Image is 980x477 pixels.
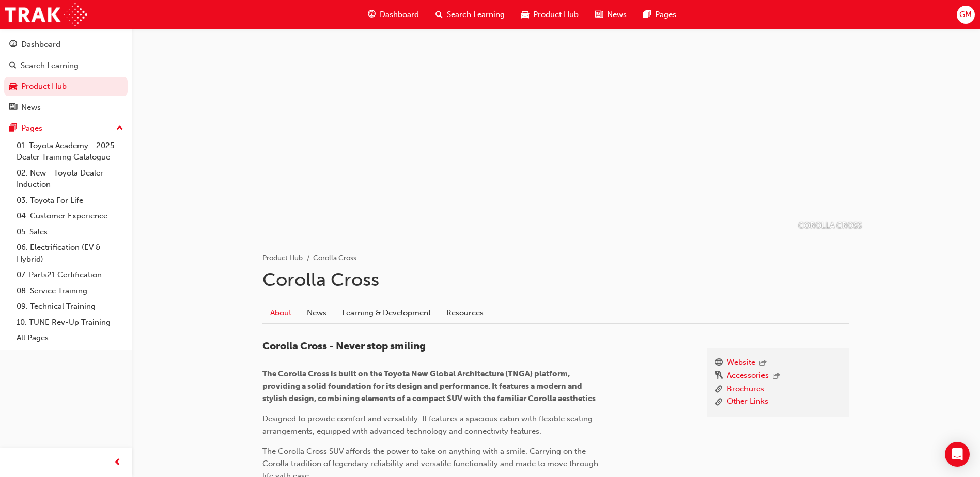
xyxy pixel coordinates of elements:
[9,124,17,133] span: pages-icon
[4,56,128,75] a: Search Learning
[513,4,587,25] a: car-iconProduct Hub
[262,303,299,323] a: About
[12,314,128,330] a: 10. TUNE Rev-Up Training
[727,395,768,408] a: Other Links
[4,35,128,54] a: Dashboard
[116,122,123,135] span: up-icon
[715,383,723,396] span: link-icon
[299,303,334,323] a: News
[439,303,491,323] a: Resources
[12,193,128,209] a: 03. Toyota For Life
[262,253,303,262] a: Product Hub
[727,383,764,396] a: Brochures
[12,283,128,299] a: 08. Service Training
[759,359,767,368] span: outbound-icon
[435,8,443,21] span: search-icon
[380,9,419,21] span: Dashboard
[798,220,862,232] p: COROLLA CROSS
[9,40,17,50] span: guage-icon
[313,252,356,264] li: Corolla Cross
[368,8,376,21] span: guage-icon
[12,330,128,346] a: All Pages
[959,9,972,21] span: GM
[596,394,598,403] span: .
[635,4,685,25] a: pages-iconPages
[12,298,128,314] a: 09. Technical Training
[21,122,42,134] div: Pages
[12,165,128,193] a: 02. New - Toyota Dealer Induction
[945,442,970,467] div: Open Intercom Messenger
[521,8,529,21] span: car-icon
[334,303,439,323] a: Learning & Development
[727,357,755,370] a: Website
[9,82,17,91] span: car-icon
[655,9,676,21] span: Pages
[4,98,128,117] a: News
[262,340,426,352] span: Corolla Cross - Never stop smiling
[21,102,41,114] div: News
[9,61,17,71] span: search-icon
[4,119,128,138] button: Pages
[21,60,79,72] div: Search Learning
[595,8,603,21] span: news-icon
[12,240,128,267] a: 06. Electrification (EV & Hybrid)
[12,138,128,165] a: 01. Toyota Academy - 2025 Dealer Training Catalogue
[587,4,635,25] a: news-iconNews
[360,4,427,25] a: guage-iconDashboard
[447,9,505,21] span: Search Learning
[262,268,849,291] h1: Corolla Cross
[12,267,128,283] a: 07. Parts21 Certification
[607,9,627,21] span: News
[643,8,651,21] span: pages-icon
[4,77,128,96] a: Product Hub
[262,369,596,403] span: The Corolla Cross is built on the Toyota New Global Architecture (TNGA) platform, providing a sol...
[114,456,121,469] span: prev-icon
[5,3,87,26] img: Trak
[12,224,128,240] a: 05. Sales
[533,9,579,21] span: Product Hub
[715,370,723,383] span: keys-icon
[957,6,975,24] button: GM
[715,395,723,408] span: link-icon
[262,414,595,436] span: Designed to provide comfort and versatility. It features a spacious cabin with flexible seating a...
[773,372,780,381] span: outbound-icon
[715,357,723,370] span: www-icon
[4,33,128,119] button: DashboardSearch LearningProduct HubNews
[427,4,513,25] a: search-iconSearch Learning
[9,103,17,113] span: news-icon
[727,370,769,383] a: Accessories
[12,208,128,224] a: 04. Customer Experience
[21,39,60,51] div: Dashboard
